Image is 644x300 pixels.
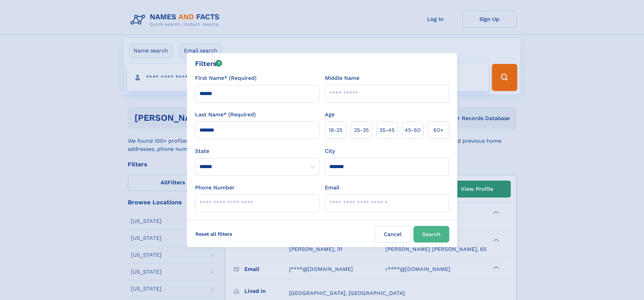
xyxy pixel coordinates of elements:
[413,226,449,243] button: Search
[195,59,222,69] div: Filters
[325,111,335,119] label: Age
[379,126,395,134] span: 35‑45
[195,111,256,119] label: Last Name* (Required)
[191,226,237,242] label: Reset all filters
[195,184,235,192] label: Phone Number
[325,147,335,155] label: City
[375,226,411,243] label: Cancel
[405,126,421,134] span: 45‑60
[195,147,319,155] label: State
[433,126,444,134] span: 60+
[329,126,342,134] span: 18‑25
[325,74,359,82] label: Middle Name
[325,184,339,192] label: Email
[195,74,257,82] label: First Name* (Required)
[354,126,369,134] span: 25‑35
